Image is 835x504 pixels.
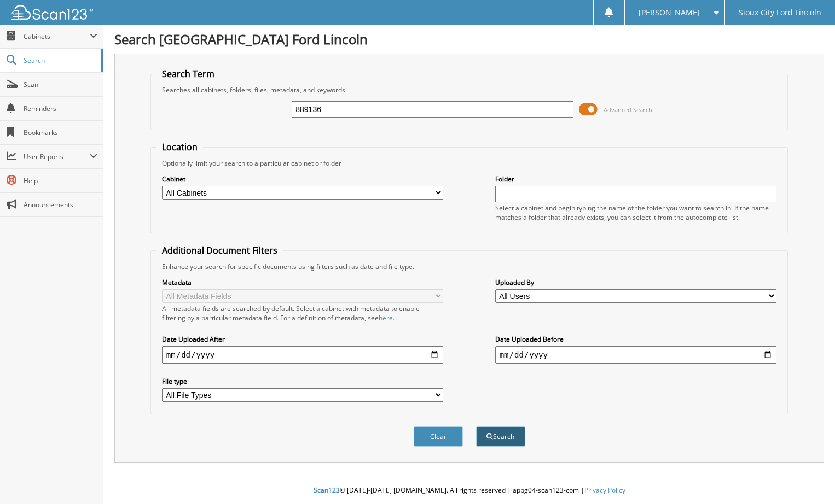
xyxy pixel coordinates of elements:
[24,128,97,137] span: Bookmarks
[11,5,93,20] img: scan123-logo-white.svg
[584,485,625,495] a: Privacy Policy
[156,159,782,168] div: Optionally limit your search to a particular cabinet or folder
[495,174,776,184] label: Folder
[24,32,90,41] span: Cabinets
[314,485,340,495] span: Scan123
[495,346,776,364] input: end
[162,335,443,344] label: Date Uploaded After
[156,141,203,153] legend: Location
[24,152,90,161] span: User Reports
[604,106,652,114] span: Advanced Search
[162,174,443,184] label: Cabinet
[780,452,835,504] iframe: Chat Widget
[414,426,463,447] button: Clear
[162,377,443,386] label: File type
[156,262,782,271] div: Enhance your search for specific documents using filters such as date and file type.
[24,56,96,65] span: Search
[24,200,97,209] span: Announcements
[495,278,776,287] label: Uploaded By
[114,30,824,48] h1: Search [GEOGRAPHIC_DATA] Ford Lincoln
[476,426,525,447] button: Search
[639,9,700,16] span: [PERSON_NAME]
[379,313,393,323] a: here
[24,80,97,89] span: Scan
[495,335,776,344] label: Date Uploaded Before
[156,85,782,95] div: Searches all cabinets, folders, files, metadata, and keywords
[156,244,283,256] legend: Additional Document Filters
[103,477,835,504] div: © [DATE]-[DATE] [DOMAIN_NAME]. All rights reserved | appg04-scan123-com |
[495,203,776,222] div: Select a cabinet and begin typing the name of the folder you want to search in. If the name match...
[162,346,443,364] input: start
[162,278,443,287] label: Metadata
[24,104,97,113] span: Reminders
[156,68,220,80] legend: Search Term
[24,176,97,185] span: Help
[739,9,821,16] span: Sioux City Ford Lincoln
[162,304,443,323] div: All metadata fields are searched by default. Select a cabinet with metadata to enable filtering b...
